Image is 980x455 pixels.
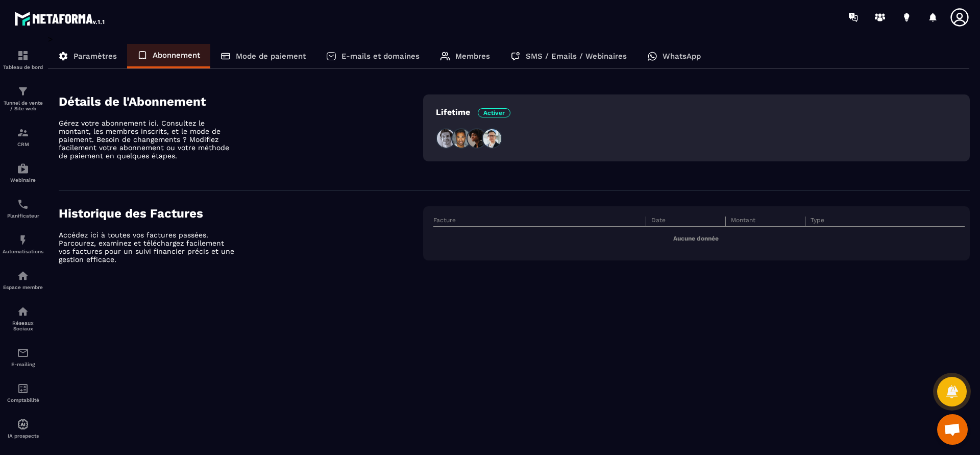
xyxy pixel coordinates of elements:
img: people3 [467,128,487,149]
a: accountantaccountantComptabilité [3,375,43,411]
img: people1 [436,128,456,149]
p: Planificateur [3,213,43,219]
img: formation [17,85,29,98]
a: formationformationTunnel de vente / Site web [3,78,43,119]
img: formation [17,50,29,62]
p: Gérez votre abonnement ici. Consultez le montant, les membres inscrits, et le mode de paiement. B... [59,119,237,160]
p: Membres [455,52,490,61]
p: IA prospects [3,433,43,439]
a: Ouvrir le chat [937,414,968,445]
a: formationformationTableau de bord [3,42,43,78]
img: people4 [482,128,502,149]
th: Montant [726,217,805,227]
p: Réseaux Sociaux [3,320,43,331]
img: accountant [17,382,29,395]
img: logo [14,9,106,28]
p: Automatisations [3,249,43,254]
th: Type [805,217,965,227]
img: automations [17,234,29,246]
p: Webinaire [3,177,43,183]
p: Paramètres [73,52,117,61]
img: social-network [17,305,29,318]
p: Mode de paiement [236,52,306,61]
a: schedulerschedulerPlanificateur [3,190,43,226]
p: Tableau de bord [3,64,43,70]
p: Lifetime [436,107,510,117]
img: automations [17,418,29,430]
h4: Historique des Factures [59,206,423,221]
a: formationformationCRM [3,119,43,155]
td: Aucune donnée [433,227,965,251]
img: email [17,347,29,359]
img: formation [17,127,29,139]
img: scheduler [17,198,29,210]
span: Activer [478,108,510,117]
p: Abonnement [153,51,200,60]
img: automations [17,270,29,282]
th: Date [646,217,725,227]
p: Accédez ici à toutes vos factures passées. Parcourez, examinez et téléchargez facilement vos fact... [59,231,237,264]
a: automationsautomationsAutomatisations [3,226,43,262]
a: emailemailE-mailing [3,339,43,375]
h4: Détails de l'Abonnement [59,94,423,109]
p: E-mails et domaines [341,52,420,61]
p: Comptabilité [3,397,43,403]
p: SMS / Emails / Webinaires [526,52,627,61]
p: E-mailing [3,362,43,367]
p: WhatsApp [663,52,701,61]
p: Espace membre [3,284,43,290]
a: automationsautomationsEspace membre [3,262,43,298]
th: Facture [433,217,646,227]
p: CRM [3,141,43,147]
p: Tunnel de vente / Site web [3,100,43,111]
img: automations [17,162,29,175]
img: people2 [451,128,472,149]
a: social-networksocial-networkRéseaux Sociaux [3,298,43,339]
div: > [48,34,970,294]
a: automationsautomationsWebinaire [3,155,43,190]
